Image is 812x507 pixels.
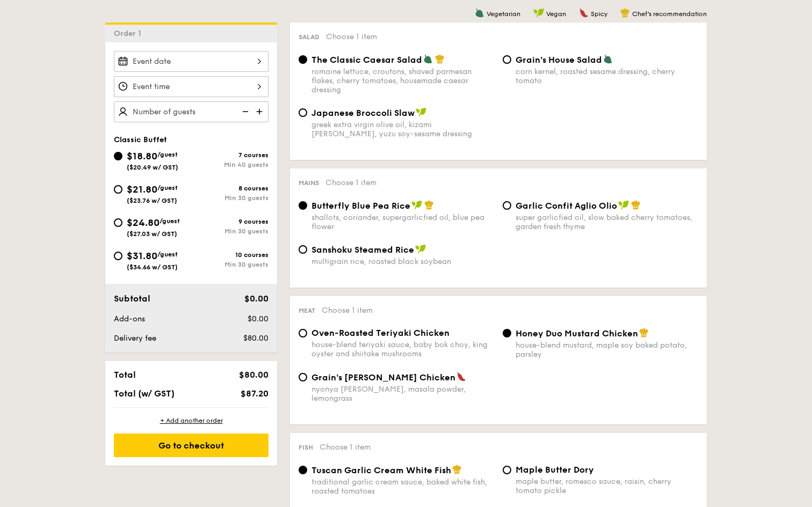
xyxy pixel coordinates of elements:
input: $24.80/guest($27.03 w/ GST)9 coursesMin 30 guests [114,218,122,227]
img: icon-vegan.f8ff3823.svg [411,200,422,210]
div: Min 30 guests [191,194,269,202]
div: 7 courses [191,151,269,159]
span: Grain's [PERSON_NAME] Chicken [311,372,455,383]
span: Mains [299,179,319,187]
span: /guest [157,251,178,258]
img: icon-vegan.f8ff3823.svg [416,107,426,117]
span: Grain's House Salad [516,55,602,65]
span: Maple Butter Dory [516,465,594,475]
span: Total (w/ GST) [114,388,175,399]
span: Butterfly Blue Pea Rice [311,201,410,211]
input: Oven-Roasted Teriyaki Chickenhouse-blend teriyaki sauce, baby bok choy, king oyster and shiitake ... [299,329,307,337]
span: Chef's recommendation [632,10,707,18]
div: 9 courses [191,218,269,225]
span: ($34.66 w/ GST) [127,263,178,271]
span: Total [114,370,136,380]
img: icon-vegan.f8ff3823.svg [533,8,544,18]
span: Choose 1 item [322,306,373,315]
div: maple butter, romesco sauce, raisin, cherry tomato pickle [516,477,698,495]
div: multigrain rice, roasted black soybean [311,257,494,266]
div: + Add another order [114,416,269,425]
span: Subtotal [114,293,150,304]
input: The Classic Caesar Saladromaine lettuce, croutons, shaved parmesan flakes, cherry tomatoes, house... [299,55,307,64]
span: Classic Buffet [114,135,167,144]
span: /guest [157,151,178,158]
img: icon-vegetarian.fe4039eb.svg [475,8,484,18]
span: ($27.03 w/ GST) [127,230,177,238]
img: icon-spicy.37a8142b.svg [579,8,589,18]
input: $31.80/guest($34.66 w/ GST)10 coursesMin 30 guests [114,252,122,260]
span: $0.00 [244,293,269,304]
span: Choose 1 item [320,443,371,452]
div: nyonya [PERSON_NAME], masala powder, lemongrass [311,385,494,403]
span: Spicy [591,10,607,18]
img: icon-add.58712e84.svg [252,101,269,122]
div: traditional garlic cream sauce, baked white fish, roasted tomatoes [311,477,494,496]
img: icon-spicy.37a8142b.svg [456,372,466,381]
span: $80.00 [243,334,269,343]
span: Vegan [546,10,566,18]
input: Event date [114,51,269,72]
img: icon-chef-hat.a58ddaea.svg [424,200,434,210]
input: $21.80/guest($23.76 w/ GST)8 coursesMin 30 guests [114,185,122,194]
input: Butterfly Blue Pea Riceshallots, coriander, supergarlicfied oil, blue pea flower [299,201,307,210]
img: icon-reduce.1d2dbef1.svg [236,101,252,122]
span: Garlic Confit Aglio Olio [516,201,617,211]
input: Number of guests [114,101,269,122]
img: icon-chef-hat.a58ddaea.svg [620,8,630,18]
span: $80.00 [239,370,269,380]
span: Oven-Roasted Teriyaki Chicken [311,328,450,338]
input: Japanese Broccoli Slawgreek extra virgin olive oil, kizami [PERSON_NAME], yuzu soy-sesame dressing [299,108,307,117]
input: Event time [114,76,269,97]
span: Tuscan Garlic Cream White Fish [311,465,451,475]
span: /guest [160,217,180,225]
span: Choose 1 item [326,32,377,41]
span: $87.20 [241,388,269,399]
input: Sanshoku Steamed Ricemultigrain rice, roasted black soybean [299,245,307,254]
span: $21.80 [127,183,157,195]
img: icon-vegetarian.fe4039eb.svg [423,54,433,64]
div: Min 40 guests [191,161,269,168]
input: Maple Butter Dorymaple butter, romesco sauce, raisin, cherry tomato pickle [503,466,511,474]
span: Order 1 [114,29,146,38]
div: romaine lettuce, croutons, shaved parmesan flakes, cherry tomatoes, housemade caesar dressing [311,67,494,94]
span: Meat [299,307,315,314]
div: shallots, coriander, supergarlicfied oil, blue pea flower [311,213,494,231]
input: Garlic Confit Aglio Oliosuper garlicfied oil, slow baked cherry tomatoes, garden fresh thyme [503,201,511,210]
div: 8 courses [191,185,269,192]
span: Sanshoku Steamed Rice [311,245,414,255]
div: house-blend mustard, maple soy baked potato, parsley [516,341,698,359]
span: Vegetarian [487,10,520,18]
img: icon-chef-hat.a58ddaea.svg [639,328,649,337]
div: Min 30 guests [191,261,269,268]
input: Grain's [PERSON_NAME] Chickennyonya [PERSON_NAME], masala powder, lemongrass [299,373,307,381]
span: Salad [299,33,320,41]
span: $0.00 [248,314,269,324]
span: Delivery fee [114,334,156,343]
img: icon-chef-hat.a58ddaea.svg [435,54,445,64]
div: corn kernel, roasted sesame dressing, cherry tomato [516,67,698,85]
span: Honey Duo Mustard Chicken [516,328,638,339]
div: 10 courses [191,251,269,259]
div: super garlicfied oil, slow baked cherry tomatoes, garden fresh thyme [516,213,698,231]
img: icon-vegetarian.fe4039eb.svg [603,54,613,64]
span: ($23.76 w/ GST) [127,197,177,204]
span: /guest [157,184,178,192]
img: icon-vegan.f8ff3823.svg [415,244,426,254]
span: Japanese Broccoli Slaw [311,108,415,118]
div: Min 30 guests [191,227,269,235]
span: $24.80 [127,217,160,229]
span: $31.80 [127,250,157,262]
span: ($20.49 w/ GST) [127,164,178,171]
input: Grain's House Saladcorn kernel, roasted sesame dressing, cherry tomato [503,55,511,64]
img: icon-chef-hat.a58ddaea.svg [631,200,641,210]
div: Go to checkout [114,433,269,457]
input: $18.80/guest($20.49 w/ GST)7 coursesMin 40 guests [114,152,122,160]
div: greek extra virgin olive oil, kizami [PERSON_NAME], yuzu soy-sesame dressing [311,120,494,138]
div: house-blend teriyaki sauce, baby bok choy, king oyster and shiitake mushrooms [311,340,494,358]
span: $18.80 [127,150,157,162]
span: The Classic Caesar Salad [311,55,422,65]
input: Honey Duo Mustard Chickenhouse-blend mustard, maple soy baked potato, parsley [503,329,511,337]
input: Tuscan Garlic Cream White Fishtraditional garlic cream sauce, baked white fish, roasted tomatoes [299,466,307,474]
img: icon-chef-hat.a58ddaea.svg [452,465,462,474]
